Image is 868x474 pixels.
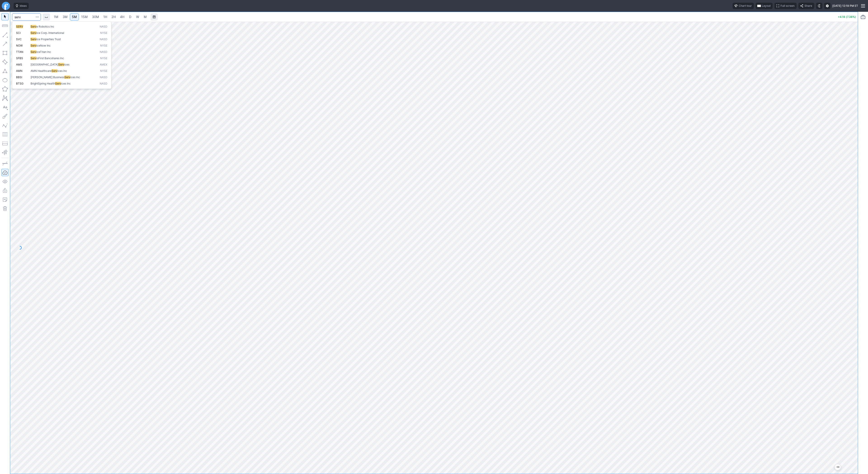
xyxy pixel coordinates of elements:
button: Line [1,31,9,38]
a: 5M [70,13,79,21]
span: Chart tour [739,4,752,8]
p: +4.18 (7.38%) [838,16,856,18]
span: D [129,15,131,19]
span: AMS [16,63,22,66]
button: Range [151,13,158,21]
a: 1M [52,13,60,21]
span: SCI [16,31,21,35]
button: Toggle dark mode [816,3,822,9]
span: ices Inc [57,69,67,73]
span: NYSE [100,69,107,73]
span: Serv [31,38,36,41]
span: BrightSpring Health [31,82,55,85]
button: Chart tour [733,3,754,9]
span: NASD [100,82,107,86]
span: iceTitan Inc [36,50,51,54]
span: BBSI [16,75,22,79]
button: Settings [824,3,830,9]
span: ices [64,63,69,66]
button: Share [798,3,814,9]
span: [GEOGRAPHIC_DATA] [31,63,58,66]
a: 30M [90,13,101,21]
span: NASD [100,25,107,29]
span: M [144,15,147,19]
a: Finviz.com [2,2,10,10]
span: SERV [16,25,23,28]
a: 1H [101,13,109,21]
button: Measure [1,22,9,29]
span: NYSE [100,57,107,60]
span: NASD [100,75,107,79]
span: AMEX [100,63,107,67]
input: Search [12,13,41,21]
a: 15M [79,13,90,21]
span: isFirst Bancshares Inc [36,57,64,60]
span: 15M [81,15,88,19]
span: NOW [16,44,23,47]
span: Serv [31,50,36,54]
span: NASD [100,38,107,41]
button: Mouse [1,13,9,20]
button: Ideas [14,3,29,9]
button: Ellipse [1,76,9,84]
span: Serv [58,63,64,66]
button: Hide drawings [1,178,9,185]
span: Serv [31,25,36,28]
span: BTSG [16,82,24,85]
span: e Robotics Inc [36,25,54,28]
button: Full screen [774,3,797,9]
span: Ideas [20,4,27,8]
button: Brush [1,113,9,120]
a: D [127,13,134,21]
span: Full screen [781,4,795,8]
button: Remove all autosaved drawings [1,205,9,212]
span: Serv [55,82,61,85]
span: 2H [111,15,116,19]
span: NYSE [100,31,107,35]
span: Serv [64,75,70,79]
div: Search [12,21,111,89]
button: XABCD [1,94,9,102]
button: Position [1,140,9,147]
span: ices Inc [61,82,71,85]
span: [PERSON_NAME] Business [31,75,64,79]
span: 30M [92,15,99,19]
span: Serv [52,69,57,73]
a: W [134,13,141,21]
button: Anchored VWAP [1,149,9,156]
span: TTAN [16,50,23,54]
span: 4H [120,15,124,19]
span: [DATE] 12:19 PM ET [832,4,858,8]
button: Rectangle [1,49,9,57]
button: Portfolio watchlist [859,13,867,21]
a: 2H [109,13,118,21]
span: 1H [103,15,107,19]
span: ice Properties Trust [36,38,61,41]
button: Text [1,104,9,111]
button: Arrow [1,40,9,47]
span: AMN [16,69,22,73]
span: Share [804,4,812,8]
button: Lock drawings [1,187,9,194]
button: Fibonacci retracements [1,131,9,138]
span: ices Inc [70,75,80,79]
button: Triangle [1,67,9,75]
span: Serv [31,44,36,47]
button: Drawings Autosave: On [1,169,9,176]
span: 1M [54,15,58,19]
span: 5M [72,15,77,19]
a: 3M [61,13,70,21]
button: Search [34,13,40,21]
button: Add note [1,196,9,203]
button: Interval [43,13,50,21]
span: Layout [762,4,771,8]
button: Jump to the most recent bar [835,464,841,470]
button: Rotated rectangle [1,58,9,66]
span: W [136,15,139,19]
span: iceNow Inc [36,44,51,47]
span: Serv [31,57,36,60]
span: AMN Healthcare [31,69,52,73]
button: Elliott waves [1,122,9,129]
span: SFBS [16,57,23,60]
span: NASD [100,50,107,54]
